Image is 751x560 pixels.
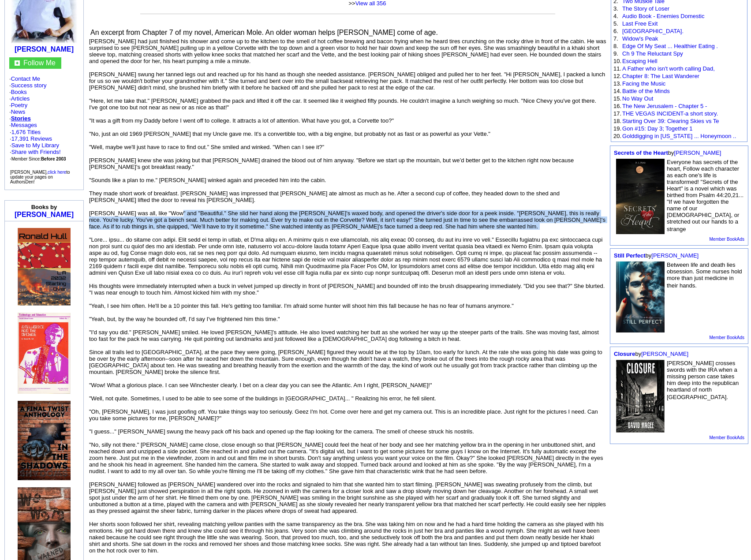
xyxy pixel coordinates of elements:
img: shim.gif [18,394,18,398]
font: 7. [613,35,618,42]
a: Battle of the Minds [622,88,670,94]
a: Closure [614,351,635,357]
font: 13. [613,80,621,87]
font: 8. [613,43,618,49]
a: Success story [11,82,47,89]
a: Member BookAds [710,335,744,340]
img: shim.gif [18,480,18,485]
a: Still Perfect [614,252,646,259]
a: Ch 9 The Reluctant Spy [622,50,683,57]
a: Secrets of the Heart [614,149,668,156]
font: 15. [613,95,621,102]
img: shim.gif [18,306,18,310]
a: Widow's Peak [622,35,658,42]
a: The Story of Loser [622,5,669,12]
font: Everyone has secrets of the heart, Follow each character as each one's life is transformed! "Secr... [667,159,744,232]
a: Follow Me [23,59,56,67]
a: [PERSON_NAME] [651,252,699,259]
b: Before 2003 [41,157,66,161]
font: · · [10,129,66,162]
font: · · · · · · · [9,75,79,162]
font: [PERSON_NAME] crosses swords with the IRA when a missing person case takes him deep into the repu... [667,360,739,400]
font: 16. [613,103,621,109]
img: shim.gif [45,224,45,227]
img: 80043.jpg [18,313,71,393]
img: 80441.jpg [18,228,71,306]
a: [PERSON_NAME] [15,45,74,53]
a: Audio Book - Enemies Domestic [622,13,704,19]
a: A Father who isn't worth calling Dad, [622,65,715,72]
a: Starting Over 39: Clearing Skies vs Te [622,118,719,124]
img: shim.gif [44,224,44,227]
a: Contact Me [11,75,40,82]
img: 80448.jpg [616,261,665,332]
a: click here [48,170,66,175]
a: Books [11,89,27,95]
font: by [614,149,721,156]
a: The New Jerusalem - Chapter 5 - [622,103,707,109]
font: 19. [613,125,621,132]
a: Poetry [11,102,28,108]
a: [PERSON_NAME] [641,351,688,357]
a: Golddigging in [US_STATE] ... Honeymoon .. [622,133,736,139]
b: Books by [31,204,57,210]
img: 80008.jpg [18,401,71,480]
a: Gon #15: Day 3; Together 1 [622,125,692,132]
img: 74803.jpg [616,159,665,234]
font: 18. [613,118,621,124]
a: Articles [11,95,30,102]
font: by [614,351,688,357]
font: Between life and death lies obsession. Some nurses hold more than just medicine in their hands. [667,261,742,289]
a: [PERSON_NAME] [15,211,74,218]
font: 11. [613,65,621,72]
a: Escaping Hell [622,58,658,64]
font: 5. [613,20,618,27]
font: 12. [613,73,621,79]
a: Member BookAds [710,435,744,440]
font: 17. [613,110,621,117]
a: Save to My Library [11,142,59,149]
a: Edge Of My Seat ... Healthier Eating . [622,43,718,49]
a: 17,391 Reviews [11,135,52,142]
img: shim.gif [44,224,45,227]
a: Last Free Exit [622,20,658,27]
font: 14. [613,88,621,94]
img: gc.jpg [15,60,20,66]
font: An excerpt from Chapter 7 of my novel, American Mole. An older woman helps [PERSON_NAME] come of ... [90,29,438,36]
font: 10. [613,58,621,64]
font: · · · [10,142,61,162]
font: Member Since: [11,157,66,161]
a: Messages [11,122,37,128]
font: · [9,122,37,128]
a: News [11,108,26,115]
font: 3. [613,5,618,12]
font: 6. [613,28,618,34]
a: Share with Friends! [11,149,61,155]
a: [PERSON_NAME] [674,149,721,156]
a: [GEOGRAPHIC_DATA]. [622,28,684,34]
font: 20. [613,133,621,139]
font: by [614,252,699,259]
a: Chapter 8: The Last Wanderer [622,73,699,79]
a: Member BookAds [710,237,744,242]
font: 9. [613,50,618,57]
a: Facing the Music [622,80,665,87]
font: [PERSON_NAME], to update your pages on AuthorsDen! [10,170,70,184]
img: 70832.jpg [616,360,665,433]
a: Stories [11,115,31,122]
a: No Way Out [622,95,653,102]
a: THE VEGAS INCIDENT-a short story. [622,110,718,117]
a: 1,676 Titles [11,129,41,135]
font: 4. [613,13,618,19]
